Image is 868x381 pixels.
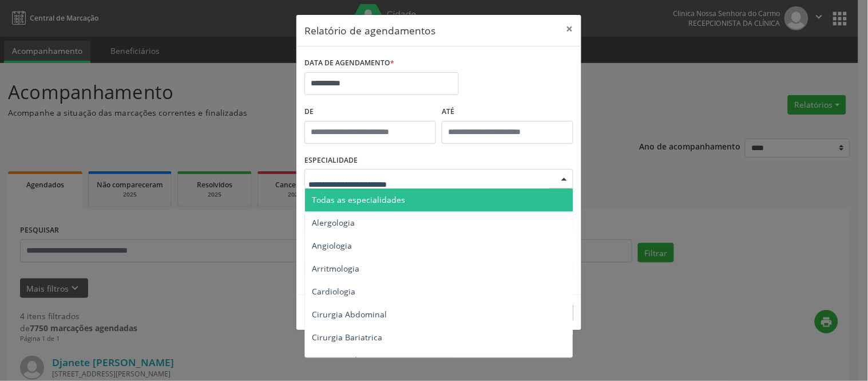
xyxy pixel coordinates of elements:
span: Cardiologia [312,286,355,297]
span: Cirurgia Cabeça e Pescoço [312,355,413,366]
label: DATA DE AGENDAMENTO [304,54,394,72]
h5: Relatório de agendamentos [304,23,435,38]
label: ATÉ [442,103,573,121]
label: ESPECIALIDADE [304,152,358,170]
span: Angiologia [312,240,352,251]
span: Cirurgia Abdominal [312,309,387,320]
span: Arritmologia [312,263,359,274]
label: De [304,103,436,121]
span: Alergologia [312,217,355,228]
span: Cirurgia Bariatrica [312,332,382,343]
span: Todas as especialidades [312,194,405,205]
button: Close [558,15,581,43]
